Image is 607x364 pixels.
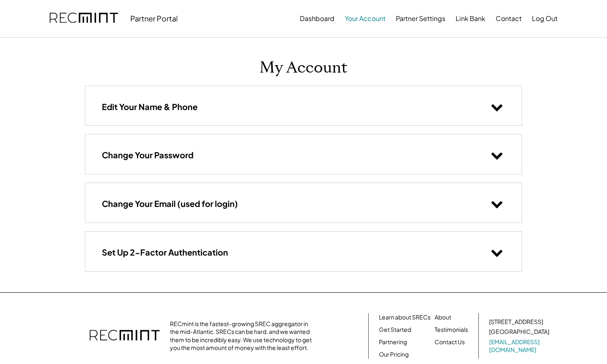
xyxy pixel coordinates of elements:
[102,101,198,112] h3: Edit Your Name & Phone
[435,326,468,334] a: Testimonials
[130,14,178,23] div: Partner Portal
[89,322,160,350] img: recmint-logotype%403x.png
[170,320,316,352] div: RECmint is the fastest-growing SREC aggregator in the mid-Atlantic. SRECs can be hard, and we wan...
[102,150,193,160] h3: Change Your Password
[489,328,549,336] div: [GEOGRAPHIC_DATA]
[489,318,543,326] div: [STREET_ADDRESS]
[102,198,238,209] h3: Change Your Email (used for login)
[379,350,409,359] a: Our Pricing
[300,10,334,27] button: Dashboard
[532,10,558,27] button: Log Out
[489,338,551,354] a: [EMAIL_ADDRESS][DOMAIN_NAME]
[345,10,386,27] button: Your Account
[435,313,451,322] a: About
[456,10,485,27] button: Link Bank
[259,58,348,77] h1: My Account
[379,313,431,322] a: Learn about SRECs
[496,10,522,27] button: Contact
[102,247,228,258] h3: Set Up 2-Factor Authentication
[49,5,118,33] img: recmint-logotype%403x.png
[396,10,445,27] button: Partner Settings
[435,338,465,346] a: Contact Us
[379,338,407,346] a: Partnering
[379,326,411,334] a: Get Started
